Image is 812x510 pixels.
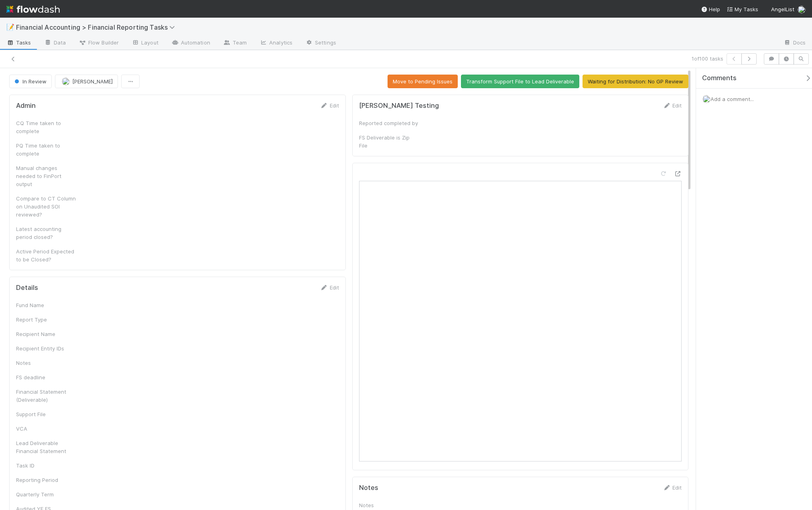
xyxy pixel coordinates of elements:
[701,5,720,13] div: Help
[771,6,794,12] span: AngelList
[16,164,76,188] div: Manual changes needed to FinPort output
[217,37,253,50] a: Team
[16,142,76,158] div: PQ Time taken to complete
[16,119,76,135] div: CQ Time taken to complete
[38,37,72,50] a: Data
[727,6,758,12] span: My Tasks
[16,359,76,367] div: Notes
[16,410,76,418] div: Support File
[79,38,119,47] span: Flow Builder
[16,373,76,381] div: FS deadline
[16,476,76,484] div: Reporting Period
[16,247,76,263] div: Active Period Expected to be Closed?
[727,5,758,13] a: My Tasks
[583,75,688,88] button: Waiting for Distribution: No GP Review
[6,2,60,16] img: logo-inverted-e16ddd16eac7371096b0.svg
[13,78,47,85] span: In Review
[663,484,682,491] a: Edit
[359,119,419,127] div: Reported completed by
[16,425,76,433] div: VCA
[16,490,76,498] div: Quarterly Term
[16,301,76,309] div: Fund Name
[6,24,14,30] span: 📝
[777,37,812,50] a: Docs
[253,37,299,50] a: Analytics
[55,75,118,88] button: [PERSON_NAME]
[16,284,38,292] h5: Details
[16,388,76,404] div: Financial Statement (Deliverable)
[359,484,378,492] h5: Notes
[359,134,419,150] div: FS Deliverable is Zip File
[16,316,76,324] div: Report Type
[692,55,723,63] span: 1 of 100 tasks
[16,439,76,455] div: Lead Deliverable Financial Statement
[165,37,217,50] a: Automation
[16,102,36,110] h5: Admin
[359,102,439,110] h5: [PERSON_NAME] Testing
[299,37,343,50] a: Settings
[461,75,579,88] button: Transform Support File to Lead Deliverable
[388,75,458,88] button: Move to Pending Issues
[702,95,710,103] img: avatar_c0d2ec3f-77e2-40ea-8107-ee7bdb5edede.png
[320,284,339,291] a: Edit
[16,344,76,352] div: Recipient Entity IDs
[320,102,339,109] a: Edit
[62,77,70,85] img: avatar_c0d2ec3f-77e2-40ea-8107-ee7bdb5edede.png
[16,461,76,470] div: Task ID
[9,75,52,88] button: In Review
[16,225,76,241] div: Latest accounting period closed?
[125,37,165,50] a: Layout
[72,78,113,85] span: [PERSON_NAME]
[16,194,76,219] div: Compare to CT Column on Unaudited SOI reviewed?
[710,96,754,102] span: Add a comment...
[798,6,806,14] img: avatar_c0d2ec3f-77e2-40ea-8107-ee7bdb5edede.png
[663,102,682,109] a: Edit
[72,37,125,50] a: Flow Builder
[16,23,179,31] span: Financial Accounting > Financial Reporting Tasks
[702,74,737,82] span: Comments
[359,501,419,509] div: Notes
[16,330,76,338] div: Recipient Name
[6,38,31,47] span: Tasks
